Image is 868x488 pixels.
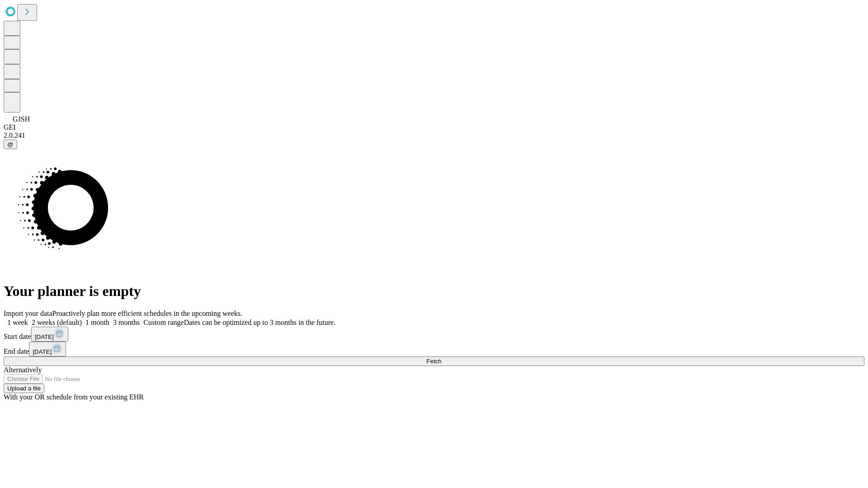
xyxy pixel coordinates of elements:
span: Fetch [426,358,441,365]
span: [DATE] [35,333,54,340]
button: [DATE] [31,327,68,342]
button: [DATE] [29,342,66,357]
div: End date [4,342,864,357]
button: Fetch [4,357,864,366]
span: 1 week [7,319,28,326]
button: @ [4,140,17,149]
span: Import your data [4,310,52,317]
span: @ [7,141,14,148]
span: Custom range [143,319,184,326]
span: 2 weeks (default) [32,319,82,326]
span: Proactively plan more efficient schedules in the upcoming weeks. [52,310,242,317]
span: 1 month [85,319,109,326]
span: Dates can be optimized up to 3 months in the future. [184,319,335,326]
div: GEI [4,123,864,131]
span: With your OR schedule from your existing EHR [4,393,144,401]
h1: Your planner is empty [4,283,864,300]
span: [DATE] [33,348,52,355]
button: Upload a file [4,384,44,393]
span: Alternatively [4,366,42,374]
div: Start date [4,327,864,342]
span: GJSH [13,115,30,123]
div: 2.0.241 [4,131,864,140]
span: 3 months [113,319,140,326]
